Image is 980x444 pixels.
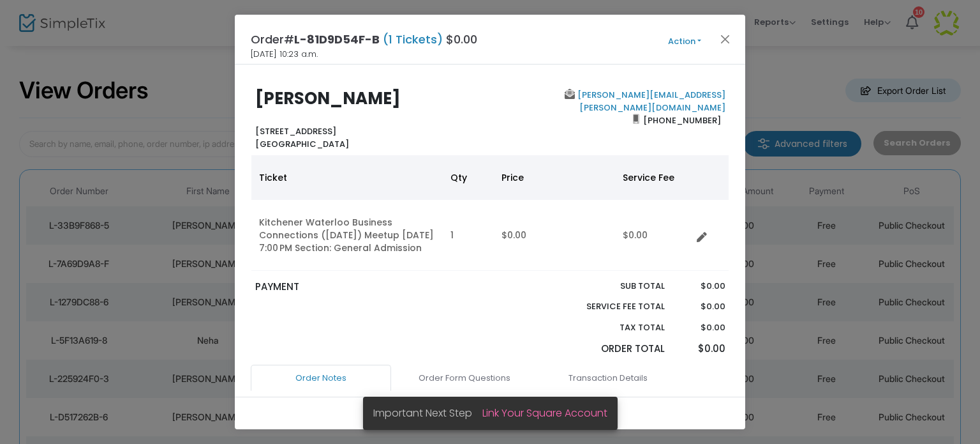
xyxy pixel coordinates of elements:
[556,342,665,356] p: Order Total
[575,89,725,114] a: [PERSON_NAME][EMAIL_ADDRESS][PERSON_NAME][DOMAIN_NAME]
[494,155,615,200] th: Price
[251,31,477,48] h4: Order# $0.00
[443,155,494,200] th: Qty
[373,406,482,420] span: Important Next Step
[251,155,729,271] div: Data table
[251,365,391,392] a: Order Notes
[556,280,665,293] p: Sub total
[251,200,443,271] td: Kitchener Waterloo Business Connections ([DATE]) Meetup [DATE] 7:00 PM Section: General Admission
[677,300,725,313] p: $0.00
[254,390,394,417] a: Admission Details
[677,280,725,293] p: $0.00
[639,110,725,130] span: [PHONE_NUMBER]
[677,321,725,334] p: $0.00
[255,280,484,295] p: PAYMENT
[380,31,446,47] span: (1 Tickets)
[717,31,734,47] button: Close
[677,342,725,356] p: $0.00
[443,200,494,271] td: 1
[556,300,665,313] p: Service Fee Total
[255,87,401,110] b: [PERSON_NAME]
[538,365,678,392] a: Transaction Details
[646,34,723,49] button: Action
[251,48,318,61] span: [DATE] 10:23 a.m.
[394,365,535,392] a: Order Form Questions
[494,200,615,271] td: $0.00
[482,406,607,420] a: Link Your Square Account
[255,125,349,150] b: [STREET_ADDRESS] [GEOGRAPHIC_DATA]
[556,321,665,334] p: Tax Total
[615,200,692,271] td: $0.00
[615,155,692,200] th: Service Fee
[251,155,443,200] th: Ticket
[294,31,380,47] span: L-81D9D54F-B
